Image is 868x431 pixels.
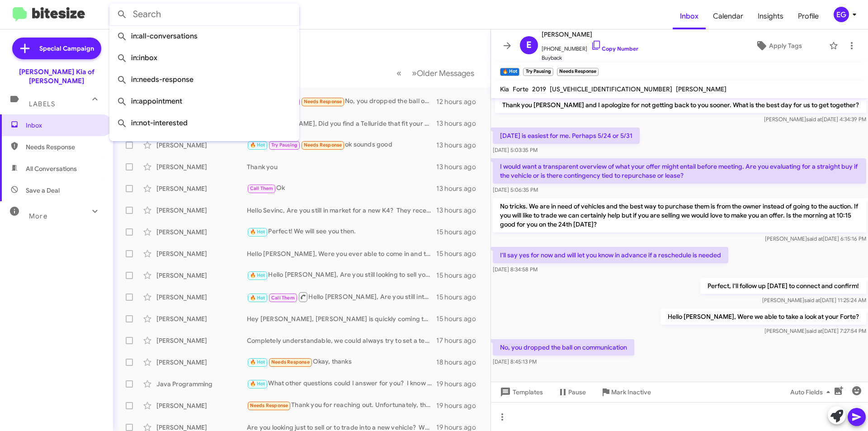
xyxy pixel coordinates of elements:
[117,134,292,156] span: in:sold-verified
[491,384,550,400] button: Templates
[156,314,247,323] div: [PERSON_NAME]
[247,291,436,303] div: Hello [PERSON_NAME], Are you still interested in selling your Sportatge?
[493,247,728,263] p: I'll say yes for now and will let you know in advance if a reschedule is needed
[542,53,638,62] span: Buyback
[804,297,820,303] span: said at
[156,162,247,171] div: [PERSON_NAME]
[247,162,436,171] div: Thank you
[250,295,265,301] span: 🔥 Hot
[765,235,866,242] span: [PERSON_NAME] [DATE] 6:15:16 PM
[412,67,417,79] span: »
[156,379,247,388] div: Java Programming
[493,128,640,144] p: [DATE] is easiest for me. Perhaps 5/24 or 5/31
[436,271,483,280] div: 15 hours ago
[660,308,866,325] p: Hello [PERSON_NAME], Were we able to take a look at your Forte?
[406,64,480,82] button: Next
[762,297,866,303] span: [PERSON_NAME] [DATE] 11:25:24 AM
[417,68,474,78] span: Older Messages
[593,384,658,400] button: Mark Inactive
[769,38,802,54] span: Apply Tags
[156,141,247,150] div: [PERSON_NAME]
[156,184,247,193] div: [PERSON_NAME]
[436,401,483,410] div: 19 hours ago
[247,206,436,215] div: Hello Sevinc, Are you still in market for a new K4? They recently enhanced programs on leasing an...
[29,100,55,108] span: Labels
[557,68,599,76] small: Needs Response
[750,3,791,29] a: Insights
[764,116,866,123] span: [PERSON_NAME] [DATE] 4:34:39 PM
[156,401,247,410] div: [PERSON_NAME]
[807,235,823,242] span: said at
[304,99,342,104] span: Needs Response
[12,38,101,59] a: Special Campaign
[250,142,265,148] span: 🔥 Hot
[495,97,866,113] p: Thank you [PERSON_NAME] and I apologize for not getting back to you sooner. What is the best day ...
[493,358,537,365] span: [DATE] 8:45:13 PM
[117,112,292,134] span: in:not-interested
[732,38,825,54] button: Apply Tags
[500,85,509,93] span: Kia
[247,227,436,237] div: Perfect! We will see you then.
[791,3,826,29] a: Profile
[250,403,288,408] span: Needs Response
[436,358,483,367] div: 18 hours ago
[764,327,866,334] span: [PERSON_NAME] [DATE] 7:27:54 PM
[26,142,103,152] span: Needs Response
[117,69,292,90] span: in:needs-response
[568,384,586,400] span: Pause
[247,400,436,411] div: Thank you for reaching out. Unfortunately, the trade value amount doesn't work for me. I owe to m...
[117,25,292,47] span: in:all-conversations
[436,184,483,193] div: 13 hours ago
[26,186,60,195] span: Save a Deal
[156,293,247,302] div: [PERSON_NAME]
[250,272,265,278] span: 🔥 Hot
[673,3,706,29] a: Inbox
[532,85,546,93] span: 2019
[806,116,822,123] span: said at
[436,336,483,345] div: 17 hours ago
[436,314,483,323] div: 15 hours ago
[391,64,407,82] button: Previous
[436,249,483,258] div: 15 hours ago
[493,147,538,153] span: [DATE] 5:03:35 PM
[247,336,436,345] div: Completely understandable, we could always try to set a tentative appointment and reschedule if n...
[550,384,593,400] button: Pause
[807,327,822,334] span: said at
[826,7,858,22] button: EG
[247,119,436,128] div: Hello [PERSON_NAME], Did you find a Telluride that fit your needs?
[436,141,483,150] div: 13 hours ago
[436,379,483,388] div: 19 hours ago
[493,266,538,273] span: [DATE] 8:34:58 PM
[611,384,651,400] span: Mark Inactive
[247,314,436,323] div: Hey [PERSON_NAME], [PERSON_NAME] is quickly coming to a close. Are you still interested in sellin...
[26,121,103,130] span: Inbox
[500,68,519,76] small: 🔥 Hot
[247,270,436,280] div: Hello [PERSON_NAME], Are you still looking to sell your 2022 Telluride?
[493,158,866,184] p: I would want a transparent overview of what your offer might entail before meeting. Are you evalu...
[271,142,297,148] span: Try Pausing
[526,38,532,52] span: E
[250,185,274,191] span: Call Them
[26,164,77,173] span: All Conversations
[156,358,247,367] div: [PERSON_NAME]
[436,206,483,215] div: 13 hours ago
[436,227,483,237] div: 15 hours ago
[706,3,750,29] a: Calendar
[39,44,94,53] span: Special Campaign
[493,186,538,193] span: [DATE] 5:06:35 PM
[542,29,638,40] span: [PERSON_NAME]
[271,359,310,365] span: Needs Response
[247,96,436,107] div: No, you dropped the ball on communication
[250,359,265,365] span: 🔥 Hot
[493,339,634,355] p: No, you dropped the ball on communication
[436,162,483,171] div: 13 hours ago
[304,142,342,148] span: Needs Response
[247,140,436,150] div: ok sounds good
[156,249,247,258] div: [PERSON_NAME]
[436,119,483,128] div: 13 hours ago
[156,227,247,237] div: [PERSON_NAME]
[783,384,841,400] button: Auto Fields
